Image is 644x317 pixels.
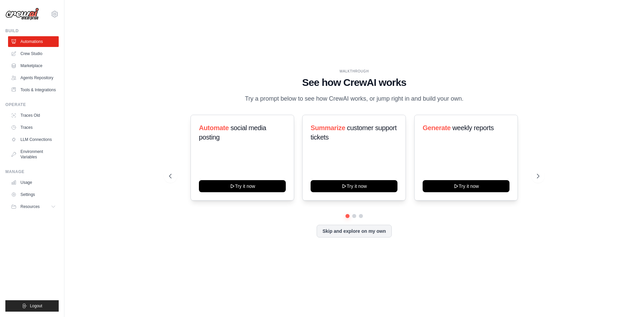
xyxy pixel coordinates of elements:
div: Build [5,28,59,34]
span: customer support tickets [311,124,396,141]
span: Logout [30,303,42,309]
a: Traces [8,122,59,133]
a: Usage [8,177,59,188]
button: Try it now [199,180,286,192]
span: social media posting [199,124,266,141]
a: Agents Repository [8,72,59,83]
div: Operate [5,102,59,107]
button: Logout [5,300,59,312]
a: Automations [8,36,59,47]
button: Try it now [423,180,509,192]
a: Environment Variables [8,146,59,162]
a: Traces Old [8,110,59,121]
button: Try it now [311,180,397,192]
a: LLM Connections [8,134,59,145]
span: Generate [423,124,451,131]
span: weekly reports [452,124,493,131]
div: Manage [5,169,59,174]
a: Settings [8,189,59,200]
button: Skip and explore on my own [317,225,391,237]
p: Try a prompt below to see how CrewAI works, or jump right in and build your own. [241,94,467,104]
a: Crew Studio [8,48,59,59]
h1: See how CrewAI works [169,76,539,89]
div: WALKTHROUGH [169,69,539,74]
span: Automate [199,124,229,131]
img: Logo [5,8,39,20]
a: Marketplace [8,60,59,71]
span: Summarize [311,124,345,131]
button: Resources [8,201,59,212]
span: Resources [20,204,40,209]
a: Tools & Integrations [8,85,59,95]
